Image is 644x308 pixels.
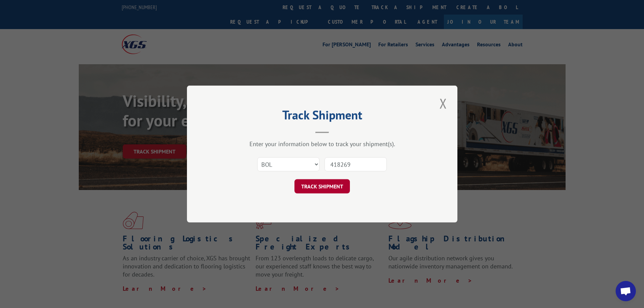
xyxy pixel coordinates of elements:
[616,281,636,301] a: Open chat
[221,140,424,148] div: Enter your information below to track your shipment(s).
[294,179,350,193] button: TRACK SHIPMENT
[437,94,449,113] button: Close modal
[325,157,387,171] input: Number(s)
[221,110,424,123] h2: Track Shipment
